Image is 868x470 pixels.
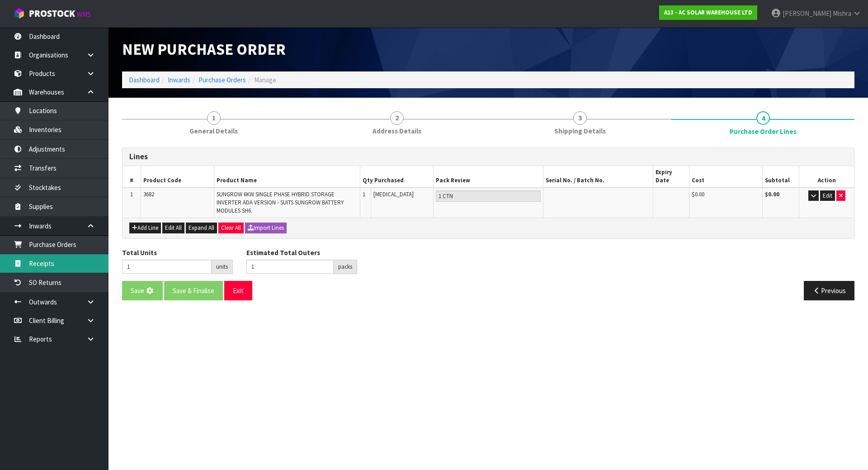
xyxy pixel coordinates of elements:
[129,223,161,233] button: Add Line
[14,8,25,19] img: cube-alt.png
[820,190,835,201] button: Edit
[143,190,154,198] span: 3682
[246,248,320,257] label: Estimated Total Outers
[122,281,163,300] button: Save
[129,152,847,161] h3: Lines
[390,111,404,125] span: 2
[162,223,184,233] button: Edit All
[168,76,190,84] a: Inwards
[334,260,357,274] div: packs
[689,166,763,188] th: Cost
[217,190,344,215] span: SUNGROW 6KW SINGLE PHASE HYBRID STORAGE INVERTER ADA VERSION - SUITS SUNGROW BATTERY MODULES SH6.
[189,126,238,136] span: General Details
[653,166,689,188] th: Expiry Date
[214,166,360,188] th: Product Name
[207,111,221,125] span: 1
[189,224,214,232] span: Expand All
[436,190,541,202] input: Pack Review
[373,126,421,136] span: Address Details
[129,76,160,84] a: Dashboard
[573,111,587,125] span: 3
[543,166,653,188] th: Serial No. / Batch No.
[130,190,133,198] span: 1
[218,223,244,233] button: Clear All
[765,190,779,198] strong: $0.00
[77,10,91,19] small: WMS
[730,127,797,136] span: Purchase Order Lines
[363,190,365,198] span: 1
[659,5,757,20] a: A13 - AC SOLAR WAREHOUSE LTD
[783,9,831,18] span: [PERSON_NAME]
[804,281,854,300] button: Previous
[122,248,157,257] label: Total Units
[164,281,223,300] button: Save & Finalise
[212,260,233,274] div: units
[254,76,276,84] span: Manage
[224,281,252,300] button: Exit
[141,166,214,188] th: Product Code
[373,190,414,198] span: [MEDICAL_DATA]
[799,166,854,188] th: Action
[833,9,851,18] span: Mishra
[360,166,434,188] th: Qty Purchased
[122,39,286,59] span: New Purchase Order
[763,166,799,188] th: Subtotal
[664,9,752,16] strong: A13 - AC SOLAR WAREHOUSE LTD
[692,190,704,198] span: $0.00
[246,260,334,274] input: Estimated Total Outers
[756,111,770,125] span: 4
[186,223,217,233] button: Expand All
[554,126,606,136] span: Shipping Details
[122,141,854,307] span: Purchase Order Lines
[123,166,141,188] th: #
[29,8,75,19] span: ProStock
[122,260,212,274] input: Total Units
[434,166,543,188] th: Pack Review
[245,223,287,233] button: Import Lines
[198,76,246,84] a: Purchase Orders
